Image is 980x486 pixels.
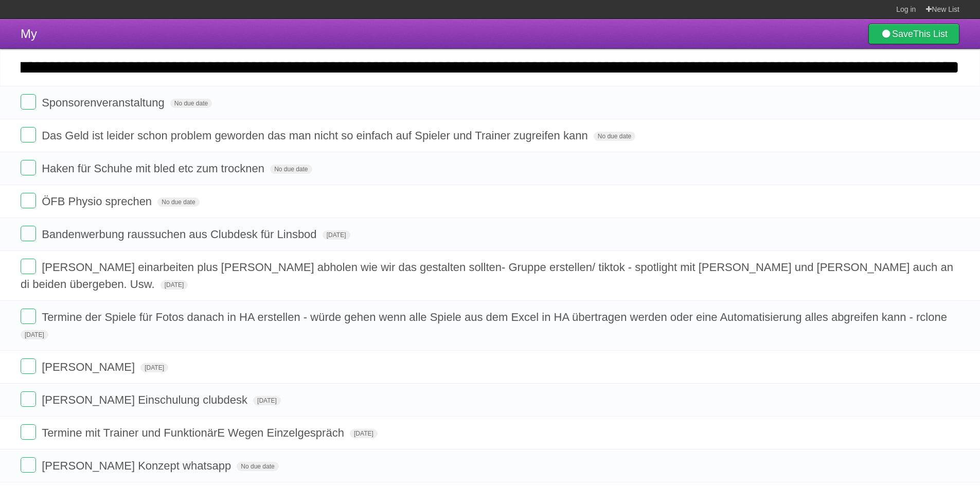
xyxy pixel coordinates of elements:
[170,99,212,108] span: No due date
[21,391,36,407] label: Done
[21,330,48,339] span: [DATE]
[21,259,36,274] label: Done
[270,165,312,174] span: No due date
[140,363,168,372] span: [DATE]
[868,24,959,44] a: SaveThis List
[21,94,36,110] label: Done
[42,96,167,109] span: Sponsorenveranstaltung
[594,132,635,141] span: No due date
[42,195,154,208] span: ÖFB Physio sprechen
[42,162,267,175] span: Haken für Schuhe mit bled etc zum trocknen
[42,361,137,373] span: [PERSON_NAME]
[42,459,234,472] span: [PERSON_NAME] Konzept whatsapp
[42,311,950,323] span: Termine der Spiele für Fotos danach in HA erstellen - würde gehen wenn alle Spiele aus dem Excel ...
[21,193,36,208] label: Done
[42,228,319,241] span: Bandenwerbung raussuchen aus Clubdesk für Linsbod
[21,309,36,324] label: Done
[350,429,378,438] span: [DATE]
[21,261,953,291] span: [PERSON_NAME] einarbeiten plus [PERSON_NAME] abholen wie wir das gestalten sollten- Gruppe erstel...
[161,280,188,290] span: [DATE]
[157,197,199,207] span: No due date
[42,426,347,439] span: Termine mit Trainer und FunktionärE Wegen Einzelgespräch
[21,160,36,175] label: Done
[913,29,948,39] b: This List
[21,358,36,374] label: Done
[253,396,281,405] span: [DATE]
[323,230,350,240] span: [DATE]
[21,424,36,440] label: Done
[42,129,591,142] span: Das Geld ist leider schon problem geworden das man nicht so einfach auf Spieler und Trainer zugre...
[21,457,36,473] label: Done
[21,27,37,41] span: My
[21,226,36,241] label: Done
[21,127,36,142] label: Done
[237,462,278,471] span: No due date
[42,393,250,406] span: [PERSON_NAME] Einschulung clubdesk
